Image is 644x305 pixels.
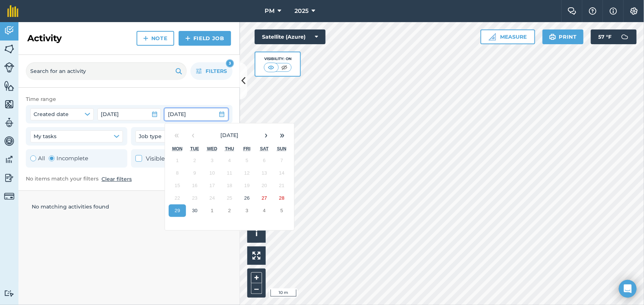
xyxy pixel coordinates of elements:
[175,183,180,188] abbr: September 15, 2025
[244,183,250,188] abbr: September 19, 2025
[186,154,203,167] button: September 2, 2025
[489,33,496,41] img: Ruler icon
[262,195,267,201] abbr: September 27, 2025
[211,158,213,163] abbr: September 3, 2025
[169,179,186,192] button: September 15, 2025
[274,127,290,143] button: »
[280,64,289,71] img: svg+xml;base64,PHN2ZyB4bWxucz0iaHR0cDovL3d3dy53My5vcmcvMjAwMC9zdmciIHdpZHRoPSI1MCIgaGVpZ2h0PSI0MC...
[264,56,292,62] div: Visibility: On
[256,167,273,179] button: September 13, 2025
[175,195,180,201] abbr: September 22, 2025
[262,183,267,188] abbr: September 20, 2025
[203,167,221,179] button: September 10, 2025
[203,192,221,204] button: September 24, 2025
[251,272,262,283] button: +
[192,195,197,201] abbr: September 23, 2025
[258,127,274,143] button: ›
[251,283,262,294] button: –
[244,170,250,176] abbr: September 12, 2025
[175,67,182,76] img: svg+xml;base64,PHN2ZyB4bWxucz0iaHR0cDovL3d3dy53My5vcmcvMjAwMC9zdmciIHdpZHRoPSIxOSIgaGVpZ2h0PSIyNC...
[266,64,276,71] img: svg+xml;base64,PHN2ZyB4bWxucz0iaHR0cDovL3d3dy53My5vcmcvMjAwMC9zdmciIHdpZHRoPSI1MCIgaGVpZ2h0PSI0MC...
[172,146,183,151] abbr: Monday
[221,167,238,179] button: September 11, 2025
[220,132,238,139] span: [DATE]
[227,170,233,176] abbr: September 11, 2025
[295,7,309,15] span: 2025
[247,224,266,243] button: Attributions
[263,208,266,213] abbr: October 4, 2025
[280,208,283,213] abbr: October 5, 2025
[228,208,231,213] abbr: October 2, 2025
[225,146,234,151] abbr: Thursday
[169,127,185,143] button: «
[186,179,203,192] button: September 16, 2025
[617,29,632,44] img: svg+xml;base64,PD94bWwgdmVyc2lvbj0iMS4wIiBlbmNvZGluZz0idXRmLTgiPz4KPCEtLSBHZW5lcmF0b3I6IEFkb2JlIE...
[192,208,197,213] abbr: September 30, 2025
[192,183,197,188] abbr: September 16, 2025
[185,127,201,143] button: ‹
[227,183,233,188] abbr: September 18, 2025
[273,192,290,204] button: September 28, 2025
[245,158,248,163] abbr: September 5, 2025
[211,208,213,213] abbr: October 1, 2025
[186,192,203,204] button: September 23, 2025
[273,154,290,167] button: September 7, 2025
[175,208,180,213] abbr: September 29, 2025
[256,179,273,192] button: September 20, 2025
[280,158,283,163] abbr: September 7, 2025
[238,204,256,217] button: October 3, 2025
[238,179,256,192] button: September 19, 2025
[252,252,261,260] img: Four arrows, one pointing top left, one top right, one bottom right and the last bottom left
[209,195,215,201] abbr: September 24, 2025
[176,170,179,176] abbr: September 8, 2025
[568,7,576,15] img: Two speech bubbles overlapping with the left bubble in the forefront
[176,158,179,163] abbr: September 1, 2025
[255,229,258,238] span: i
[256,192,273,204] button: September 27, 2025
[279,195,285,201] abbr: September 28, 2025
[610,7,617,15] img: svg+xml;base64,PHN2ZyB4bWxucz0iaHR0cDovL3d3dy53My5vcmcvMjAwMC9zdmciIHdpZHRoPSIxNyIgaGVpZ2h0PSIxNy...
[227,195,233,201] abbr: September 25, 2025
[203,154,221,167] button: September 3, 2025
[169,192,186,204] button: September 22, 2025
[243,146,250,151] abbr: Friday
[598,29,612,44] span: 57 ° F
[619,280,637,298] div: Open Intercom Messenger
[193,158,196,163] abbr: September 2, 2025
[588,7,597,15] img: A question mark icon
[549,32,556,41] img: svg+xml;base64,PHN2ZyB4bWxucz0iaHR0cDovL3d3dy53My5vcmcvMjAwMC9zdmciIHdpZHRoPSIxOSIgaGVpZ2h0PSIyNC...
[203,204,221,217] button: October 1, 2025
[207,146,217,151] abbr: Wednesday
[201,127,258,143] button: [DATE]
[273,167,290,179] button: September 14, 2025
[273,179,290,192] button: September 21, 2025
[244,195,250,201] abbr: September 26, 2025
[481,29,535,44] button: Measure
[256,204,273,217] button: October 4, 2025
[279,170,285,176] abbr: September 14, 2025
[221,204,238,217] button: October 2, 2025
[260,146,269,151] abbr: Saturday
[277,146,286,151] abbr: Sunday
[245,208,248,213] abbr: October 3, 2025
[263,158,266,163] abbr: September 6, 2025
[630,7,638,15] img: A cog icon
[273,204,290,217] button: October 5, 2025
[279,183,285,188] abbr: September 21, 2025
[169,204,186,217] button: September 29, 2025
[221,179,238,192] button: September 18, 2025
[262,170,267,176] abbr: September 13, 2025
[186,204,203,217] button: September 30, 2025
[221,192,238,204] button: September 25, 2025
[543,29,584,44] button: Print
[256,154,273,167] button: September 6, 2025
[169,154,186,167] button: September 1, 2025
[7,5,18,17] img: fieldmargin Logo
[221,154,238,167] button: September 4, 2025
[265,7,275,15] span: PM
[238,192,256,204] button: September 26, 2025
[203,179,221,192] button: September 17, 2025
[209,170,215,176] abbr: September 10, 2025
[190,146,199,151] abbr: Tuesday
[238,154,256,167] button: September 5, 2025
